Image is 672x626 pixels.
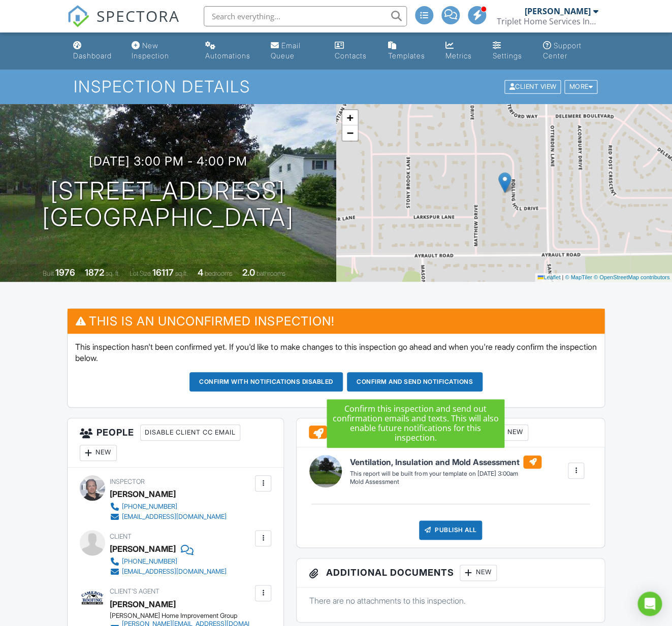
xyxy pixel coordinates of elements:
div: New Inspection [132,41,169,60]
div: [PERSON_NAME] Home Improvement Group [110,612,261,620]
a: Leaflet [537,274,560,280]
a: New Inspection [127,37,193,65]
h3: Reports [297,418,604,447]
a: Dashboard [69,37,119,65]
span: + [346,111,353,124]
a: Automations (Advanced) [201,37,259,65]
div: 1976 [55,267,75,278]
div: Metrics [445,51,471,60]
div: Publish All [419,520,483,540]
div: New [460,565,497,581]
a: © MapTiler [565,274,592,280]
a: SPECTORA [67,14,180,35]
a: © OpenStreetMap contributors [594,274,669,280]
div: More [564,80,597,94]
span: Built [43,270,54,277]
div: Settings [493,51,522,60]
div: Attach [438,424,487,441]
div: 1872 [85,267,104,278]
span: SPECTORA [97,5,180,26]
h1: [STREET_ADDRESS] [GEOGRAPHIC_DATA] [42,178,294,232]
div: New [80,445,117,461]
span: | [562,274,563,280]
span: sq.ft. [175,270,188,277]
h6: Ventilation, Insulation and Mold Assessment [350,455,541,469]
a: Client View [503,82,563,90]
h3: People [68,418,283,468]
span: bedrooms [205,270,233,277]
a: [PHONE_NUMBER] [110,502,227,512]
div: Automations [205,51,250,60]
span: Inspector [110,478,145,485]
div: [PHONE_NUMBER] [122,557,177,566]
div: [EMAIL_ADDRESS][DOMAIN_NAME] [122,513,227,521]
a: Settings [489,37,531,65]
a: Support Center [539,37,603,65]
div: [PERSON_NAME] [110,486,176,502]
div: Email Queue [271,41,301,60]
span: bathrooms [257,270,285,277]
div: Triplet Home Services Inc., dba Gold Shield Pro Services [497,16,598,26]
a: Zoom out [342,125,358,141]
a: [EMAIL_ADDRESS][DOMAIN_NAME] [110,512,227,522]
a: [PHONE_NUMBER] [110,556,227,567]
a: Metrics [441,37,481,65]
span: sq. ft. [106,270,120,277]
img: Marker [498,172,511,193]
a: Zoom in [342,110,358,125]
img: The Best Home Inspection Software - Spectora [67,5,89,27]
div: New [491,424,528,441]
div: Contacts [335,51,367,60]
a: Templates [384,37,433,65]
div: This report will be built from your template on [DATE] 3:00am [350,470,541,478]
a: Contacts [331,37,376,65]
div: Dashboard [73,51,112,60]
h1: Inspection Details [74,78,598,95]
button: Confirm and send notifications [347,372,483,391]
div: Support Center [543,41,582,60]
div: Disable Client CC Email [140,424,240,441]
div: Locked [386,424,434,441]
h3: This is an Unconfirmed Inspection! [68,309,604,334]
span: Lot Size [130,270,151,277]
div: Mold Assessment [350,478,541,486]
div: 4 [198,267,203,278]
div: [PERSON_NAME] [525,6,591,16]
span: Client's Agent [110,587,159,595]
p: There are no attachments to this inspection. [309,595,592,606]
div: 2.0 [242,267,255,278]
a: Email Queue [267,37,323,65]
h3: [DATE] 3:00 pm - 4:00 pm [89,154,247,168]
button: Confirm with notifications disabled [189,372,343,391]
input: Search everything... [204,6,407,26]
div: Open Intercom Messenger [637,591,662,616]
h3: Additional Documents [297,558,604,587]
span: − [346,126,353,139]
div: [PERSON_NAME] [110,541,176,556]
div: 16117 [152,267,174,278]
div: Client View [504,80,561,94]
div: [EMAIL_ADDRESS][DOMAIN_NAME] [122,568,227,576]
a: [PERSON_NAME] [110,597,176,612]
a: [EMAIL_ADDRESS][DOMAIN_NAME] [110,567,227,577]
p: This inspection hasn't been confirmed yet. If you'd like to make changes to this inspection go ah... [75,341,596,364]
div: [PHONE_NUMBER] [122,503,177,511]
span: Client [110,533,132,540]
div: Templates [388,51,425,60]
